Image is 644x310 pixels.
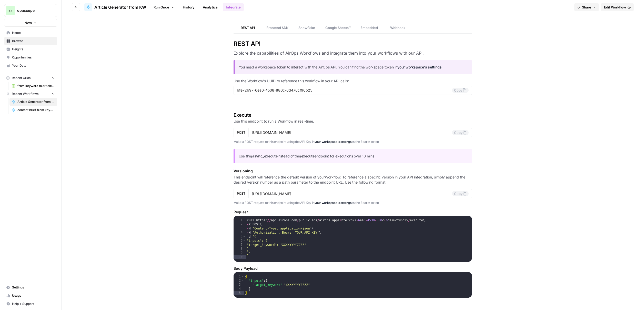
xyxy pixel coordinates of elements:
span: Settings [12,285,55,290]
span: Snowflake [298,25,315,30]
a: from keyword to article (MariaDB) [9,82,57,90]
strong: /execute [300,154,315,158]
div: 7 [234,243,246,247]
span: Recent Grids [12,76,31,80]
span: Toggle code folding, rows 2 through 4 [241,279,244,283]
span: REST API [241,25,255,30]
h5: Body Payload [234,266,472,271]
a: Frontend SDK [262,23,293,33]
span: o [9,7,12,14]
span: Opportunities [12,55,55,60]
a: Run Once [150,3,178,12]
strong: /async_execute [251,154,278,158]
button: Copy [452,88,469,93]
a: content brief from keyword [9,106,57,114]
button: Copy [452,191,469,196]
span: Article Generator from KW [94,4,146,10]
p: Use the Workflow's UUID to reference this workflow in your API calls: [234,78,472,84]
h5: Versioning [234,168,472,174]
span: POST [237,130,245,135]
a: Webhook [384,23,412,33]
a: Edit Workflow [601,3,634,11]
span: Google Sheets™ [325,25,351,30]
div: 1 [234,218,246,222]
div: 5 [234,235,246,239]
a: Integrate [223,3,244,11]
div: 3 [234,283,244,287]
span: Edit Workflow [604,5,626,10]
button: New [4,19,57,27]
a: Article Generator from KW [84,3,146,11]
span: content brief from keyword [17,108,55,112]
a: your workspace's settings [315,201,351,205]
button: Recent Workflows [4,90,57,98]
div: 3 [234,226,246,231]
p: Use the instead of the endpoint for executions over 10 mins [239,153,468,159]
div: 10 [234,255,246,259]
h3: Explore the capabilities of AirOps Workflows and integrate them into your workflows with our API. [234,50,472,56]
p: Use this endpoint to run a Workflow in real-time. [234,119,472,124]
a: Insights [4,45,57,53]
p: You need a workspace token to interact with the AirOps API. You can find the workspace token in [239,64,468,70]
a: Article Generator from KW [9,98,57,106]
div: 4 [234,231,246,235]
span: Toggle code folding, rows 6 through 8 [243,239,246,243]
div: 1 [234,275,244,279]
span: Home [12,31,55,35]
a: Opportunities [4,53,57,62]
span: Share [582,5,591,10]
h2: REST API [234,40,472,48]
p: Make a POST request to this endpoint using the API Key in as the Bearer token [234,139,472,144]
span: Toggle code folding, rows 1 through 5 [241,275,244,279]
span: New [25,20,32,25]
span: from keyword to article (MariaDB) [17,84,55,88]
div: 6 [234,239,246,243]
button: Workspace: opascope [4,4,57,17]
div: 4 [234,287,244,291]
a: Analytics [200,3,221,11]
span: Toggle code folding, rows 5 through 9 [243,235,246,239]
div: 2 [234,279,244,283]
button: Help + Support [4,300,57,308]
span: Embedded [360,25,378,30]
span: Browse [12,39,55,43]
span: Usage [12,293,55,298]
a: Embedded [355,23,384,33]
a: your workspace's settings [397,65,441,69]
p: Make a POST request to this endpoint using the API Key in as the Bearer token [234,200,472,205]
div: 5 [234,291,244,295]
button: Copy [452,130,469,135]
a: Snowflake [293,23,321,33]
button: Recent Grids [4,74,57,82]
a: REST API [234,23,262,33]
span: Article Generator from KW [17,99,55,104]
span: Help + Support [12,302,55,306]
span: Frontend SDK [266,25,288,30]
span: Recent Workflows [12,92,38,96]
div: 2 [234,222,246,226]
a: Your Data [4,62,57,70]
p: This endpoint will reference the default version of your Workflow . To reference a specific versi... [234,175,472,185]
div: 9 [234,251,246,255]
div: 8 [234,247,246,251]
a: Usage [4,292,57,300]
h5: Request [234,209,472,215]
span: opascope [17,8,48,13]
h4: Execute [234,112,472,119]
span: Insights [12,47,55,52]
button: Share [574,3,599,11]
a: Settings [4,283,57,292]
span: Your Data [12,63,55,68]
span: Webhook [390,25,405,30]
a: Browse [4,37,57,45]
a: your workspace's settings [315,140,351,144]
a: History [180,3,198,11]
a: Home [4,29,57,37]
span: POST [237,191,245,196]
a: Google Sheets™ [321,23,355,33]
